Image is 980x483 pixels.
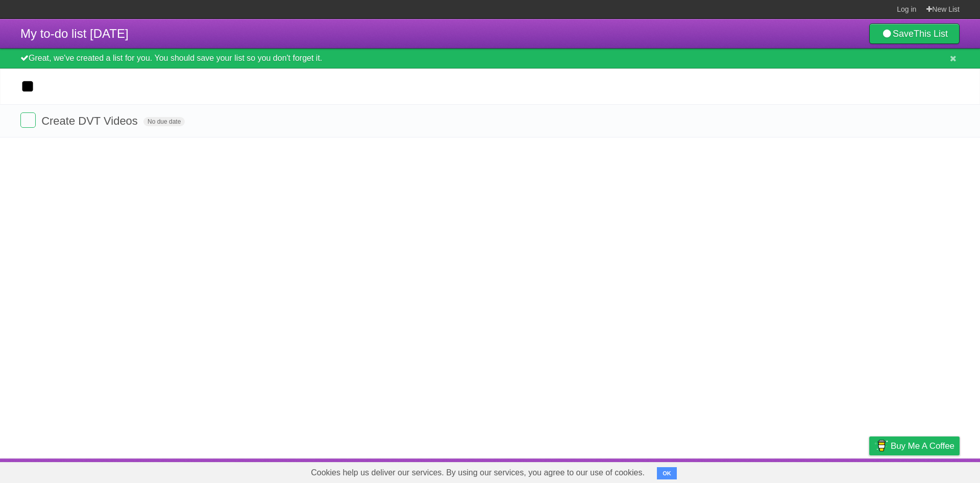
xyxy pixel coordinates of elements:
a: About [733,461,755,480]
span: Create DVT Videos [41,114,140,127]
span: No due date [143,117,185,126]
span: My to-do list [DATE] [20,27,129,40]
a: SaveThis List [869,24,960,44]
button: OK [657,467,677,479]
b: This List [914,29,948,39]
label: Done [20,112,36,128]
a: Suggest a feature [895,461,960,480]
a: Buy me a coffee [869,436,960,455]
span: Buy me a coffee [891,437,954,455]
span: Cookies help us deliver our services. By using our services, you agree to our use of cookies. [301,463,655,483]
a: Privacy [856,461,883,480]
a: Terms [821,461,844,480]
img: Buy me a coffee [874,437,888,454]
a: Developers [767,461,808,480]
